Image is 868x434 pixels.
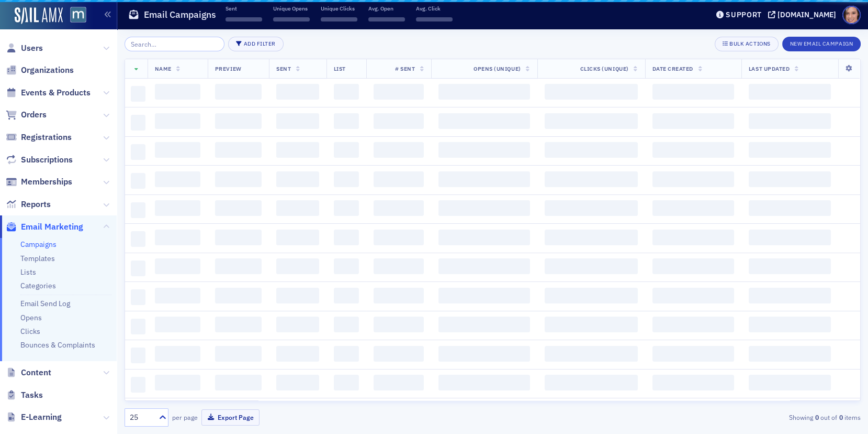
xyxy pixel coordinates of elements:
[20,313,42,322] a: Opens
[545,84,638,100] span: ‌
[215,346,262,362] span: ‌
[438,171,529,187] span: ‌
[131,348,146,363] span: ‌
[276,375,319,390] span: ‌
[21,176,72,188] span: Memberships
[276,84,319,100] span: ‌
[545,142,638,158] span: ‌
[155,65,172,72] span: Name
[438,142,529,158] span: ‌
[131,202,146,218] span: ‌
[215,113,262,129] span: ‌
[226,5,262,12] p: Sent
[334,84,359,100] span: ‌
[215,317,262,332] span: ‌
[416,17,453,21] span: ‌
[749,200,831,216] span: ‌
[201,409,260,426] button: Export Page
[276,200,319,216] span: ‌
[155,258,200,274] span: ‌
[842,6,861,24] span: Profile
[20,299,70,308] a: Email Send Log
[726,10,762,19] div: Support
[374,200,424,216] span: ‌
[545,288,638,303] span: ‌
[438,200,529,216] span: ‌
[155,346,200,362] span: ‌
[813,413,820,422] strong: 0
[6,42,43,54] a: Users
[155,84,200,100] span: ‌
[21,109,47,121] span: Orders
[374,142,424,158] span: ‌
[334,200,359,216] span: ‌
[20,281,56,290] a: Categories
[20,240,57,249] a: Campaigns
[545,230,638,245] span: ‌
[580,65,629,72] span: Clicks (Unique)
[125,37,224,51] input: Search…
[545,317,638,332] span: ‌
[6,132,72,143] a: Registrations
[155,200,200,216] span: ‌
[749,288,831,303] span: ‌
[368,17,405,21] span: ‌
[172,413,198,422] label: per page
[6,176,72,188] a: Memberships
[334,258,359,274] span: ‌
[215,258,262,274] span: ‌
[545,171,638,187] span: ‌
[837,413,844,422] strong: 0
[374,346,424,362] span: ‌
[652,258,734,274] span: ‌
[63,7,86,25] a: View Homepage
[6,109,47,121] a: Orders
[374,258,424,274] span: ‌
[276,65,291,72] span: Sent
[155,142,200,158] span: ‌
[368,5,405,12] p: Avg. Open
[334,230,359,245] span: ‌
[749,346,831,362] span: ‌
[374,288,424,303] span: ‌
[652,113,734,129] span: ‌
[321,5,357,12] p: Unique Clicks
[131,86,146,102] span: ‌
[334,375,359,390] span: ‌
[144,8,216,21] h1: Email Campaigns
[215,230,262,245] span: ‌
[782,37,861,51] button: New Email Campaign
[131,289,146,305] span: ‌
[131,173,146,189] span: ‌
[652,200,734,216] span: ‌
[715,37,778,51] button: Bulk Actions
[438,113,529,129] span: ‌
[21,389,43,401] span: Tasks
[652,171,734,187] span: ‌
[276,171,319,187] span: ‌
[438,84,529,100] span: ‌
[215,171,262,187] span: ‌
[334,142,359,158] span: ‌
[749,317,831,332] span: ‌
[438,258,529,274] span: ‌
[6,367,51,378] a: Content
[652,346,734,362] span: ‌
[276,230,319,245] span: ‌
[131,115,146,131] span: ‌
[228,37,284,51] button: Add Filter
[215,65,242,72] span: Preview
[131,261,146,276] span: ‌
[215,200,262,216] span: ‌
[21,132,72,143] span: Registrations
[749,142,831,158] span: ‌
[6,64,74,76] a: Organizations
[652,375,734,390] span: ‌
[131,319,146,334] span: ‌
[395,65,415,72] span: # Sent
[334,317,359,332] span: ‌
[15,7,63,24] a: SailAMX
[374,230,424,245] span: ‌
[623,413,861,422] div: Showing out of items
[21,154,73,166] span: Subscriptions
